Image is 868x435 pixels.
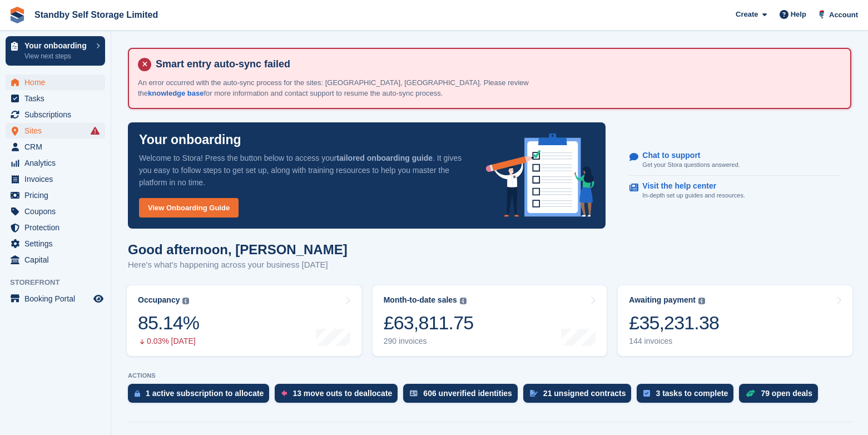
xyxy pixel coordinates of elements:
div: 13 move outs to deallocate [292,389,392,398]
a: 79 open deals [739,384,824,408]
img: icon-info-grey-7440780725fd019a000dd9b08b2336e03edf1995a4989e88bcd33f0948082b44.svg [460,298,467,304]
a: Awaiting payment £35,231.38 144 invoices [618,285,852,356]
span: Storefront [10,277,111,288]
div: £63,811.75 [384,312,474,334]
a: menu [6,123,105,139]
a: menu [6,107,105,122]
a: menu [6,220,105,235]
i: Smart entry sync failures have occurred [91,126,100,135]
div: 0.03% [DATE] [138,337,199,346]
span: Pricing [24,187,91,203]
a: menu [6,91,105,106]
p: View next steps [24,51,91,61]
span: Subscriptions [24,107,91,122]
a: menu [6,236,105,251]
div: 3 tasks to complete [656,389,728,398]
a: 606 unverified identities [403,384,523,408]
div: £35,231.38 [629,312,719,334]
a: menu [6,75,105,90]
p: Your onboarding [139,134,241,146]
a: menu [6,252,105,268]
h4: Smart entry auto-sync failed [151,58,841,71]
p: Welcome to Stora! Press the button below to access your . It gives you easy to follow steps to ge... [139,152,468,189]
span: Sites [24,123,91,139]
strong: tailored onboarding guide [336,154,433,162]
span: Protection [24,220,91,235]
img: task-75834270c22a3079a89374b754ae025e5fb1db73e45f91037f5363f120a921f8.svg [643,390,650,397]
img: active_subscription_to_allocate_icon-d502201f5373d7db506a760aba3b589e785aa758c864c3986d89f69b8ff3... [135,390,140,397]
span: Create [736,9,758,20]
p: Here's what's happening across your business [DATE] [128,259,348,271]
div: 290 invoices [384,337,474,346]
div: Occupancy [138,295,180,305]
span: Settings [24,236,91,251]
a: 21 unsigned contracts [523,384,637,408]
span: Invoices [24,171,91,187]
span: CRM [24,139,91,155]
div: Month-to-date sales [384,295,457,305]
p: Your onboarding [24,42,91,50]
div: 144 invoices [629,337,719,346]
p: An error occurred with the auto-sync process for the sites: [GEOGRAPHIC_DATA], [GEOGRAPHIC_DATA].... [138,77,555,99]
a: menu [6,187,105,203]
div: 79 open deals [761,389,812,398]
img: stora-icon-8386f47178a22dfd0bd8f6a31ec36ba5ce8667c1dd55bd0f319d3a0aa187defe.svg [9,7,26,23]
p: Chat to support [642,151,731,160]
div: 606 unverified identities [423,389,512,398]
a: Visit the help center In-depth set up guides and resources. [629,176,841,206]
img: icon-info-grey-7440780725fd019a000dd9b08b2336e03edf1995a4989e88bcd33f0948082b44.svg [182,298,189,304]
span: Help [791,9,806,20]
p: ACTIONS [128,372,851,379]
img: Glenn Fisher [816,9,827,20]
span: Coupons [24,204,91,219]
p: Get your Stora questions answered. [642,160,740,170]
a: Standby Self Storage Limited [30,6,162,24]
div: 85.14% [138,312,199,334]
p: In-depth set up guides and resources. [642,191,745,200]
div: 21 unsigned contracts [543,389,626,398]
span: Capital [24,252,91,268]
span: Booking Portal [24,291,91,307]
a: menu [6,291,105,307]
div: 1 active subscription to allocate [146,389,264,398]
span: Home [24,75,91,90]
p: Visit the help center [642,181,736,191]
span: Tasks [24,91,91,106]
div: Awaiting payment [629,295,696,305]
a: menu [6,204,105,219]
a: Chat to support Get your Stora questions answered. [629,145,841,176]
a: menu [6,155,105,171]
a: View Onboarding Guide [139,198,239,217]
img: verify_identity-adf6edd0f0f0b5bbfe63781bf79b02c33cf7c696d77639b501bdc392416b5a36.svg [410,390,418,397]
a: 3 tasks to complete [637,384,739,408]
a: 13 move outs to deallocate [275,384,403,408]
a: Your onboarding View next steps [6,36,105,66]
img: icon-info-grey-7440780725fd019a000dd9b08b2336e03edf1995a4989e88bcd33f0948082b44.svg [698,298,705,304]
a: menu [6,139,105,155]
img: contract_signature_icon-13c848040528278c33f63329250d36e43548de30e8caae1d1a13099fd9432cc5.svg [530,390,538,397]
img: move_outs_to_deallocate_icon-f764333ba52eb49d3ac5e1228854f67142a1ed5810a6f6cc68b1a99e826820c5.svg [281,390,287,397]
span: Account [829,9,858,21]
img: deal-1b604bf984904fb50ccaf53a9ad4b4a5d6e5aea283cecdc64d6e3604feb123c2.svg [746,389,755,397]
span: Analytics [24,155,91,171]
a: Preview store [92,292,105,305]
img: onboarding-info-6c161a55d2c0e0a8cae90662b2fe09162a5109e8cc188191df67fb4f79e88e88.svg [486,134,595,217]
h1: Good afternoon, [PERSON_NAME] [128,242,348,257]
a: 1 active subscription to allocate [128,384,275,408]
a: Occupancy 85.14% 0.03% [DATE] [127,285,361,356]
a: Month-to-date sales £63,811.75 290 invoices [373,285,607,356]
a: menu [6,171,105,187]
a: knowledge base [148,89,204,97]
